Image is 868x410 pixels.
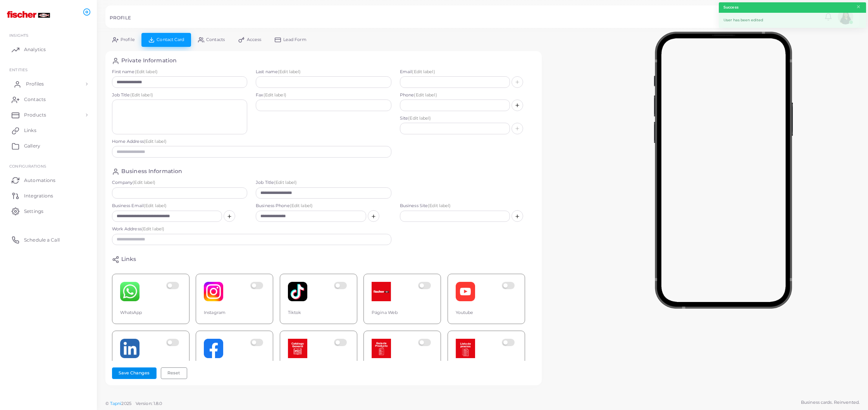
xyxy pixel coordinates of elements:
[24,127,36,134] span: Links
[372,310,433,316] div: Página Web
[112,139,391,145] label: Home Address
[456,310,517,316] div: Youtube
[400,115,536,122] label: Site
[130,92,153,98] span: (Edit label)
[24,46,46,53] span: Analytics
[9,164,46,168] span: Configurations
[121,38,135,42] span: Profile
[6,107,91,123] a: Products
[288,339,307,358] img: EyEV587HLYpAL8GlrWjxBiiIyw4jCSdI-1727118765106.png
[24,177,55,184] span: Automations
[204,282,223,301] img: instagram.png
[654,32,793,309] img: phone-mock.b55596b7.png
[400,203,536,209] label: Business Site
[112,367,157,379] button: Save Changes
[256,180,391,186] label: Job Title
[105,400,162,407] span: ©
[120,310,181,316] div: WhatsApp
[290,203,313,208] span: (Edit label)
[412,69,435,74] span: (Edit label)
[24,237,60,244] span: Schedule a Call
[288,282,307,301] img: tiktok.png
[801,399,859,406] span: Business cards. Reinvented.
[157,38,184,42] span: Contact Card
[120,339,139,358] img: linkedin.png
[6,123,91,138] a: Links
[723,5,739,10] strong: Success
[144,139,167,144] span: (Edit label)
[372,282,391,301] img: 0STkncR3mfdmRmB9tD0sfGFCJKwrH2PC-1727118904654.png
[283,38,307,42] span: Lead Form
[263,92,286,98] span: (Edit label)
[112,92,248,98] label: Job Title
[9,67,28,72] span: ENTITIES
[6,42,91,57] a: Analytics
[247,38,262,42] span: Access
[121,168,182,175] h4: Business Information
[456,339,475,358] img: k0cAf9kdPauM6n1pn4IyclHyb-1728575628576.png
[7,7,50,22] img: logo
[112,180,248,186] label: Company
[204,339,223,358] img: facebook.png
[121,400,131,407] span: 2025
[144,203,167,208] span: (Edit label)
[274,180,297,185] span: (Edit label)
[6,138,91,154] a: Gallery
[136,401,162,406] span: Version: 1.8.0
[856,3,861,11] button: Close
[204,310,265,316] div: Instagram
[400,92,536,98] label: Phone
[206,38,225,42] span: Contacts
[135,69,158,74] span: (Edit label)
[133,180,155,185] span: (Edit label)
[6,76,91,92] a: Profiles
[6,92,91,107] a: Contacts
[141,226,164,232] span: (Edit label)
[6,172,91,188] a: Automations
[112,226,391,232] label: Work Address
[121,57,177,65] h4: Private Information
[9,33,28,38] span: INSIGHTS
[428,203,451,208] span: (Edit label)
[6,232,91,247] a: Schedule a Call
[110,401,122,406] a: Tapni
[120,282,139,301] img: whatsapp.png
[414,92,437,98] span: (Edit label)
[6,203,91,219] a: Settings
[24,192,53,199] span: Integrations
[112,69,248,75] label: First name
[256,203,391,209] label: Business Phone
[372,339,391,358] img: ZKJCuRL3UTBdf6dBJctFY9wb2IRiloOr-1727118784617.png
[26,81,44,87] span: Profiles
[121,256,136,263] h4: Links
[110,15,131,21] h5: PROFILE
[24,208,43,215] span: Settings
[161,367,187,379] button: Reset
[288,310,349,316] div: Tiktok
[456,282,475,301] img: youtube.png
[256,92,391,98] label: Fax
[400,69,536,75] label: Email
[112,203,248,209] label: Business Email
[24,96,46,103] span: Contacts
[256,69,391,75] label: Last name
[278,69,301,74] span: (Edit label)
[24,112,46,118] span: Products
[24,142,40,149] span: Gallery
[6,188,91,203] a: Integrations
[719,13,866,28] div: User has been edited
[408,115,431,121] span: (Edit label)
